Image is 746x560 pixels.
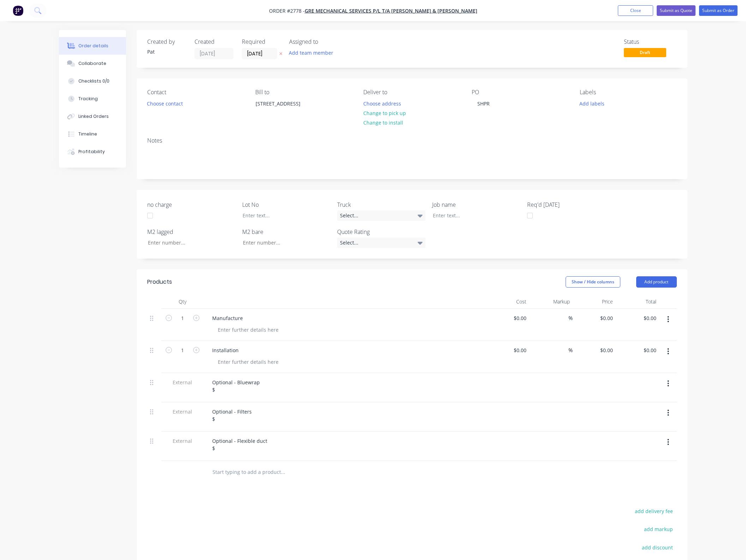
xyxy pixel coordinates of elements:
[568,346,573,354] span: %
[337,210,425,221] div: Select...
[305,7,477,14] a: GRE Mechanical Services P/L t/a [PERSON_NAME] & [PERSON_NAME]
[337,228,425,236] label: Quote Rating
[486,295,530,309] div: Cost
[143,98,186,108] button: Choose contact
[59,108,126,125] button: Linked Orders
[207,407,257,424] div: Optional - Filters $
[164,379,201,386] span: External
[289,38,360,45] div: Assigned to
[147,48,186,55] div: Pat
[147,38,186,45] div: Created by
[256,99,314,109] div: [STREET_ADDRESS]
[337,200,425,209] label: Truck
[699,5,738,16] button: Submit as Order
[529,295,573,309] div: Markup
[359,98,405,108] button: Choose address
[142,237,235,248] input: Enter number...
[527,200,615,209] label: Req'd [DATE]
[250,98,320,121] div: [STREET_ADDRESS]
[78,131,97,137] div: Timeline
[573,295,616,309] div: Price
[59,55,126,72] button: Collaborate
[59,143,126,161] button: Profitability
[164,408,201,415] span: External
[147,89,244,96] div: Contact
[59,125,126,143] button: Timeline
[78,78,109,84] div: Checklists 0/0
[359,118,407,127] button: Change to install
[624,48,666,57] span: Draft
[657,5,696,16] button: Submit as Quote
[618,5,653,16] button: Close
[147,228,235,236] label: M2 lagged
[289,48,337,58] button: Add team member
[580,89,676,96] div: Labels
[242,38,281,45] div: Required
[636,276,677,288] button: Add product
[78,113,109,120] div: Linked Orders
[576,98,608,108] button: Add labels
[164,437,201,445] span: External
[207,345,244,355] div: Installation
[78,96,98,102] div: Tracking
[359,108,410,118] button: Change to pick up
[212,465,353,479] input: Start typing to add a product...
[624,38,677,45] div: Status
[638,543,677,552] button: add discount
[640,524,677,534] button: add markup
[147,200,235,209] label: no charge
[285,48,337,58] button: Add team member
[147,278,172,286] div: Products
[568,314,573,322] span: %
[59,90,126,108] button: Tracking
[616,295,659,309] div: Total
[363,89,460,96] div: Deliver to
[242,200,330,209] label: Lot No
[78,43,108,49] div: Order details
[78,60,106,67] div: Collaborate
[472,89,568,96] div: PO
[237,237,330,248] input: Enter number...
[269,7,305,14] span: Order #2778 -
[59,72,126,90] button: Checklists 0/0
[207,436,273,453] div: Optional - Flexible duct $
[242,228,330,236] label: M2 bare
[207,313,249,323] div: Manufacture
[472,98,495,109] div: SHPR
[59,37,126,55] button: Order details
[631,506,677,516] button: add delivery fee
[147,137,677,144] div: Notes
[13,5,23,16] img: Factory
[255,89,352,96] div: Bill to
[432,200,520,209] label: Job name
[195,38,233,45] div: Created
[161,295,204,309] div: Qty
[78,149,105,155] div: Profitability
[207,377,265,395] div: Optional - Bluewrap $
[337,237,425,248] div: Select...
[566,276,620,288] button: Show / Hide columns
